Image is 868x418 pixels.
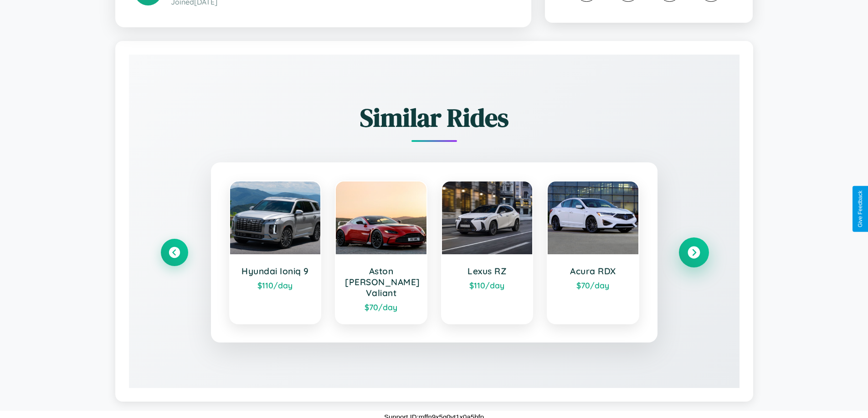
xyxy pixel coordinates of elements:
[451,280,524,290] div: $ 110 /day
[557,266,629,277] h3: Acura RDX
[441,181,534,324] a: Lexus RZ$110/day
[345,302,417,312] div: $ 70 /day
[229,181,322,324] a: Hyundai Ioniq 9$110/day
[557,280,629,290] div: $ 70 /day
[451,266,524,277] h3: Lexus RZ
[857,191,863,227] div: Give Feedback
[239,266,312,277] h3: Hyundai Ioniq 9
[161,100,708,135] h2: Similar Rides
[345,266,417,298] h3: Aston [PERSON_NAME] Valiant
[335,181,427,324] a: Aston [PERSON_NAME] Valiant$70/day
[547,181,639,324] a: Acura RDX$70/day
[239,280,312,290] div: $ 110 /day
